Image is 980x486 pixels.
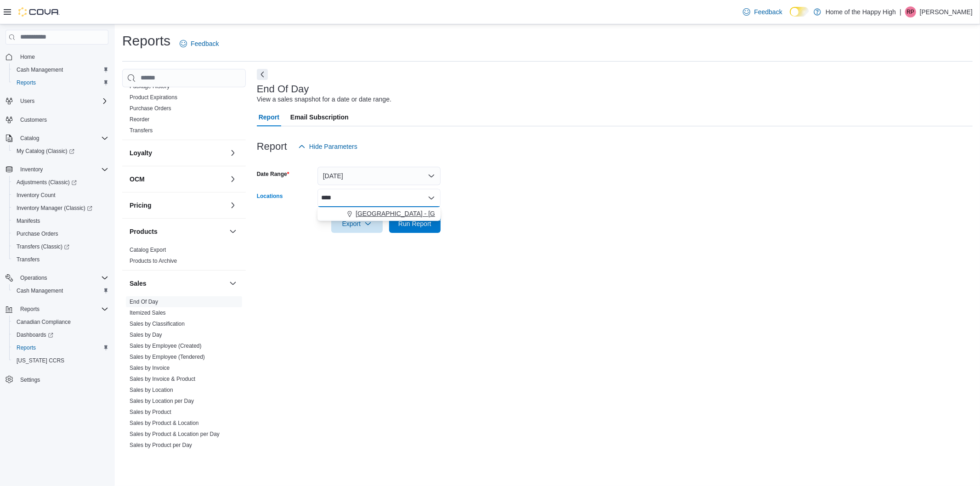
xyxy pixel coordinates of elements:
a: Inventory Manager (Classic) [9,202,112,215]
a: Cash Management [13,285,67,296]
span: Customers [17,114,108,125]
h3: Sales [130,279,147,288]
button: Users [2,95,112,107]
h3: Pricing [130,201,151,210]
a: Sales by Location [130,387,173,393]
div: Choose from the following options [317,207,441,220]
a: Reports [13,342,40,353]
span: Purchase Orders [130,105,171,112]
a: Feedback [176,34,222,53]
span: Inventory [17,164,108,175]
span: Cash Management [17,287,63,294]
button: Reports [2,303,112,316]
button: Canadian Compliance [9,316,112,328]
a: Sales by Product & Location per Day [130,431,220,437]
h3: End Of Day [257,84,309,95]
a: Sales by Employee (Tendered) [130,354,205,360]
span: Sales by Employee (Created) [130,342,202,350]
span: Sales by Location [130,386,173,394]
button: OCM [130,175,226,184]
span: Reports [13,342,108,353]
a: Reorder [130,116,149,123]
img: Cova [18,7,60,17]
a: Sales by Invoice [130,365,170,371]
button: Products [130,227,226,236]
nav: Complex example [6,46,108,410]
span: Canadian Compliance [13,316,108,328]
span: Feedback [754,7,782,17]
span: Sales by Invoice & Product [130,375,195,383]
a: Home [17,51,39,62]
button: Cash Management [9,63,112,76]
span: Hide Parameters [309,142,357,151]
span: [GEOGRAPHIC_DATA] - [GEOGRAPHIC_DATA] - Fire & Flower [356,209,539,218]
span: Sales by Product & Location [130,419,199,427]
a: End Of Day [130,299,158,305]
button: Catalog [2,132,112,145]
span: Purchase Orders [13,228,108,239]
a: Sales by Employee (Created) [130,343,202,349]
button: Close list of options [428,194,435,202]
a: Sales by Location per Day [130,398,194,404]
a: Adjustments (Classic) [13,177,80,188]
div: Sales [122,296,246,454]
span: Export [337,215,377,233]
span: Cash Management [17,66,63,73]
a: Settings [17,374,44,385]
span: Sales by Invoice [130,364,170,372]
a: Transfers [130,127,153,134]
a: Transfers [13,254,43,265]
span: Home [20,53,35,61]
a: Sales by Product [130,409,171,415]
span: Customers [20,116,47,124]
span: Sales by Location per Day [130,397,194,405]
a: Adjustments (Classic) [9,176,112,189]
button: Loyalty [130,148,226,158]
span: Users [17,96,108,107]
span: Cash Management [13,64,108,75]
button: [DATE] [317,167,441,185]
span: Purchase Orders [17,230,58,237]
a: My Catalog (Classic) [9,145,112,158]
button: Reports [9,341,112,354]
span: Itemized Sales [130,309,166,316]
button: Customers [2,113,112,126]
button: Catalog [17,133,43,144]
button: Operations [2,271,112,284]
button: OCM [227,174,238,185]
button: Reports [9,76,112,89]
button: Loyalty [227,147,238,158]
a: Dashboards [9,328,112,341]
span: Home [17,51,108,62]
span: Inventory [20,166,43,173]
button: Users [17,96,38,107]
a: Reports [13,77,40,88]
a: Purchase Orders [130,105,171,112]
a: Sales by Day [130,332,162,338]
span: Transfers (Classic) [13,241,108,252]
span: Email Subscription [290,108,349,126]
button: Purchase Orders [9,227,112,240]
a: Package History [130,83,170,90]
button: Run Report [389,215,441,233]
a: Sales by Product per Day [130,442,192,448]
span: Reports [13,77,108,88]
div: Products [122,244,246,270]
span: Transfers (Classic) [17,243,69,250]
p: | [900,6,901,17]
span: Users [20,97,34,105]
span: Cash Management [13,285,108,296]
span: Operations [17,272,108,283]
button: Inventory [2,163,112,176]
span: Adjustments (Classic) [13,177,108,188]
button: Sales [130,279,226,288]
a: My Catalog (Classic) [13,146,78,157]
span: Inventory Count [17,192,56,199]
button: Settings [2,373,112,386]
a: Product Expirations [130,94,177,101]
span: Reports [17,79,36,86]
button: Inventory [17,164,46,175]
span: Dashboards [17,331,53,339]
span: Inventory Manager (Classic) [13,203,108,214]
